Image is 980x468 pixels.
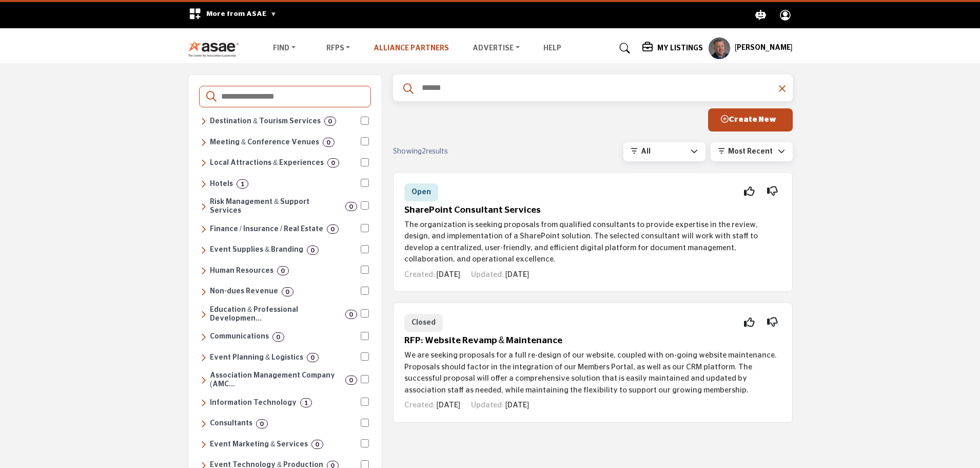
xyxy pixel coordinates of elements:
b: 0 [331,226,335,233]
h6: Entertainment, cultural, and recreational destinations that enhance visitor experiences, includin... [210,159,324,167]
div: More from ASAE [182,2,283,28]
h5: [PERSON_NAME] [735,43,793,53]
span: [DATE] [505,401,529,409]
div: 0 Results For Local Attractions & Experiences [327,158,339,167]
b: 0 [311,247,315,254]
h6: Organizations and services that promote travel, tourism, and local attractions, including visitor... [210,117,321,126]
b: 0 [316,441,319,448]
b: 0 [349,203,353,210]
span: [DATE] [437,271,460,278]
i: Not Interested [767,191,778,192]
div: 0 Results For Education & Professional Development [345,310,357,319]
b: 0 [331,159,335,166]
div: 0 Results For Event Marketing & Services [311,440,323,449]
input: Select Information Technology [361,398,369,406]
input: Select Finance / Insurance / Real Estate [361,224,369,232]
input: Select Risk Management & Support Services [361,201,369,210]
div: 1 Results For Information Technology [300,398,312,407]
div: 0 Results For Human Resources [277,266,289,275]
div: My Listings [642,42,703,54]
b: 0 [327,139,330,146]
input: Select Human Resources [361,266,369,274]
div: 0 Results For Event Supplies & Branding [307,246,319,255]
img: site Logo [188,40,245,57]
div: 0 Results For Destination & Tourism Services [324,117,336,126]
input: Select Meeting & Conference Venues [361,137,369,145]
h6: Strategic marketing, sponsorship sales, and tradeshow management services to maximize event visib... [210,440,308,449]
input: Select Destination & Tourism Services [361,117,369,125]
input: Select Event Marketing & Services [361,439,369,447]
a: RFPs [319,41,358,55]
input: Search Categories [220,90,364,103]
h5: SharePoint Consultant Services [404,205,781,216]
h6: Training, certification, career development, and learning solutions to enhance skills, engagement... [210,306,342,323]
span: [DATE] [437,401,460,409]
input: Select Event Planning & Logistics [361,352,369,361]
input: Select Non-dues Revenue [361,287,369,295]
b: 0 [281,267,285,274]
h6: Services for messaging, public relations, video production, webinars, and content management to e... [210,332,269,341]
h6: Professional management, strategic guidance, and operational support to help associations streaml... [210,371,342,389]
a: Advertise [465,41,527,55]
div: 0 Results For Meeting & Conference Venues [323,138,335,147]
div: 0 Results For Risk Management & Support Services [345,202,357,211]
input: Select Local Attractions & Experiences [361,158,369,166]
span: Created: [404,401,435,409]
h6: Programs like affinity partnerships, sponsorships, and other revenue-generating opportunities tha... [210,287,278,296]
h6: Services and solutions for employee management, benefits, recruiting, compliance, and workforce d... [210,267,273,275]
p: The organization is seeking proposals from qualified consultants to provide expertise in the revi... [404,219,781,266]
span: Created: [404,271,435,278]
span: 2 [422,148,426,155]
h6: Customized event materials such as badges, branded merchandise, lanyards, and photography service... [210,246,303,254]
span: Most Recent [728,148,773,155]
h6: Event planning, venue selection, and on-site management for meetings, conferences, and tradeshows. [210,353,303,362]
i: Interested [744,191,755,192]
input: Select Hotels [361,179,369,187]
input: Select Consultants [361,419,369,427]
span: More from ASAE [206,10,277,17]
a: Alliance Partners [374,45,449,52]
b: 0 [328,118,332,125]
span: Updated: [471,271,504,278]
span: Create New [721,116,776,123]
b: 1 [304,399,308,406]
h5: RFP: Website Revamp & Maintenance [404,335,781,346]
b: 0 [286,288,289,295]
span: [DATE] [505,271,529,278]
h6: Financial management, accounting, insurance, banking, payroll, and real estate services to help o... [210,225,323,234]
b: 0 [311,354,315,361]
h6: Accommodations ranging from budget to luxury, offering lodging, amenities, and services tailored ... [210,180,233,189]
button: Create New [708,108,793,132]
div: 1 Results For Hotels [237,179,248,189]
div: 0 Results For Event Planning & Logistics [307,353,319,362]
a: Help [543,45,561,52]
h6: Expert guidance across various areas, including technology, marketing, leadership, finance, educa... [210,419,252,428]
span: Closed [411,319,436,326]
input: Select Communications [361,332,369,340]
b: 1 [241,180,244,188]
input: Select Association Management Company (AMC) [361,375,369,383]
div: 0 Results For Consultants [256,419,268,428]
div: 0 Results For Association Management Company (AMC) [345,376,357,385]
span: Updated: [471,401,504,409]
span: All [641,148,651,155]
button: Show hide supplier dropdown [708,37,731,60]
input: Select Event Supplies & Branding [361,245,369,253]
h6: Technology solutions, including software, cybersecurity, cloud computing, data management, and di... [210,399,297,407]
div: 0 Results For Non-dues Revenue [282,287,293,296]
div: 0 Results For Communications [272,332,284,342]
h6: Facilities and spaces designed for business meetings, conferences, and events. [210,138,319,147]
b: 0 [260,420,264,427]
a: Search [610,40,637,57]
span: Open [411,189,431,196]
b: 0 [349,377,353,384]
h5: My Listings [657,44,703,53]
b: 0 [349,311,353,318]
p: We are seeking proposals for a full re-design of our website, coupled with on-going website maint... [404,350,781,396]
a: Find [266,41,303,55]
b: 0 [277,333,280,341]
div: 0 Results For Finance / Insurance / Real Estate [327,224,339,234]
input: Select Education & Professional Development [361,309,369,317]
